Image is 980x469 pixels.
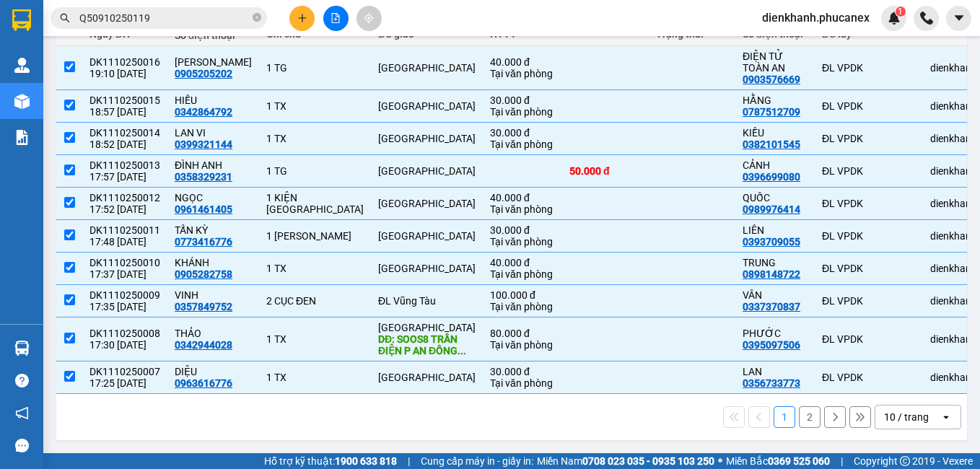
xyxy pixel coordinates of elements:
[157,18,191,53] img: logo.jpg
[175,68,232,79] div: 0905205202
[743,289,808,301] div: VÂN
[743,74,800,85] div: 0903576669
[14,130,30,145] img: solution-icon
[89,106,160,118] div: 18:57 [DATE]
[175,159,252,171] div: ĐÌNH ANH
[822,263,916,274] div: ĐL VPDK
[378,165,476,177] div: [GEOGRAPHIC_DATA]
[490,257,555,268] div: 40.000 đ
[378,322,476,333] div: [GEOGRAPHIC_DATA]
[175,301,232,312] div: 0357849752
[718,458,722,464] span: ⚪️
[743,257,808,268] div: TRUNG
[89,301,160,312] div: 17:35 [DATE]
[920,12,933,25] img: phone-icon
[253,13,261,22] span: close-circle
[12,9,31,31] img: logo-vxr
[175,203,232,215] div: 0961461405
[89,68,160,79] div: 19:10 [DATE]
[743,95,808,106] div: HẰNG
[940,411,952,423] svg: open
[490,95,555,106] div: 30.000 đ
[490,328,555,339] div: 80.000 đ
[569,165,642,177] div: 50.000 đ
[89,192,160,203] div: DK1110250012
[774,406,795,428] button: 1
[297,13,307,23] span: plus
[743,171,800,183] div: 0396699080
[323,6,349,31] button: file-add
[356,6,382,31] button: aim
[89,139,160,150] div: 18:52 [DATE]
[14,341,30,356] img: warehouse-icon
[490,56,555,68] div: 40.000 đ
[14,58,30,73] img: warehouse-icon
[490,224,555,236] div: 30.000 đ
[175,236,232,247] div: 0773416776
[89,56,160,68] div: DK1110250016
[799,406,821,428] button: 2
[822,100,916,112] div: ĐL VPDK
[364,13,374,23] span: aim
[490,127,555,139] div: 30.000 đ
[898,6,903,17] span: 1
[490,106,555,118] div: Tại văn phòng
[331,13,341,23] span: file-add
[822,198,916,209] div: ĐL VPDK
[175,127,252,139] div: LAN VI
[743,51,808,74] div: ĐIỆN TỬ TOÀN AN
[266,165,364,177] div: 1 TG
[490,339,555,351] div: Tại văn phòng
[378,198,476,209] div: [GEOGRAPHIC_DATA]
[822,230,916,242] div: ĐL VPDK
[89,224,160,236] div: DK1110250011
[175,106,232,118] div: 0342864792
[726,453,830,469] span: Miền Bắc
[822,165,916,177] div: ĐL VPDK
[89,268,160,280] div: 17:37 [DATE]
[743,192,808,203] div: QUỐC
[89,328,160,339] div: DK1110250008
[15,406,29,420] span: notification
[175,224,252,236] div: TẤN KỲ
[822,295,916,307] div: ĐL VPDK
[89,95,160,106] div: DK1110250015
[822,62,916,74] div: ĐL VPDK
[743,127,808,139] div: KIỀU
[175,366,252,377] div: DIỆU
[266,100,364,112] div: 1 TX
[822,372,916,383] div: ĐL VPDK
[289,6,315,31] button: plus
[60,13,70,23] span: search
[89,366,160,377] div: DK1110250007
[89,257,160,268] div: DK1110250010
[89,21,143,89] b: Gửi khách hàng
[89,377,160,389] div: 17:25 [DATE]
[89,289,160,301] div: DK1110250009
[421,453,533,469] span: Cung cấp máy in - giấy in:
[89,339,160,351] div: 17:30 [DATE]
[490,192,555,203] div: 40.000 đ
[266,263,364,274] div: 1 TX
[884,410,929,424] div: 10 / trang
[89,171,160,183] div: 17:57 [DATE]
[408,453,410,469] span: |
[79,10,250,26] input: Tìm tên, số ĐT hoặc mã đơn
[743,106,800,118] div: 0787512709
[490,289,555,301] div: 100.000 đ
[266,295,364,307] div: 2 CỤC ĐEN
[822,133,916,144] div: ĐL VPDK
[18,18,90,90] img: logo.jpg
[490,377,555,389] div: Tại văn phòng
[743,159,808,171] div: CẢNH
[266,62,364,74] div: 1 TG
[175,377,232,389] div: 0963616776
[89,127,160,139] div: DK1110250014
[175,289,252,301] div: VINH
[490,268,555,280] div: Tại văn phòng
[953,12,966,25] span: caret-down
[89,203,160,215] div: 17:52 [DATE]
[378,372,476,383] div: [GEOGRAPHIC_DATA]
[743,301,800,312] div: 0337370837
[490,139,555,150] div: Tại văn phòng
